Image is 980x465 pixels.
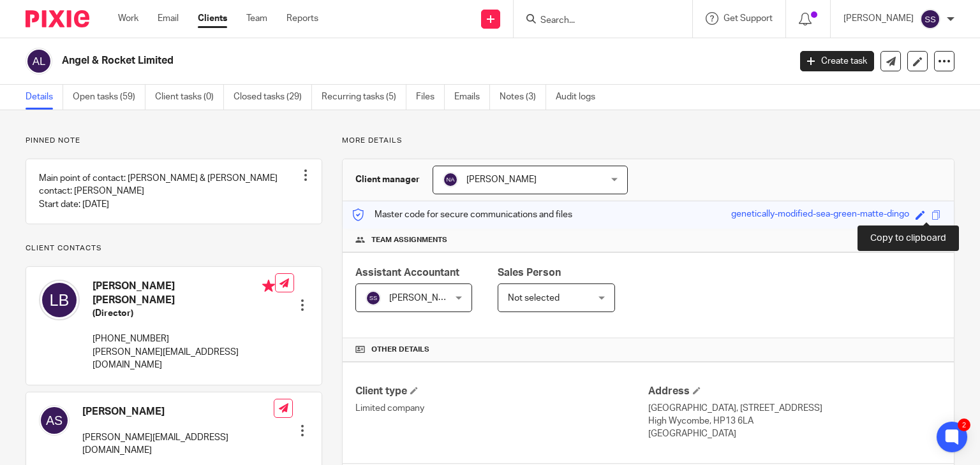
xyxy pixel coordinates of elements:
input: Search [539,15,654,27]
p: [PERSON_NAME][EMAIL_ADDRESS][DOMAIN_NAME] [82,431,274,457]
a: Create task [800,51,874,71]
h4: Address [648,385,941,398]
div: genetically-modified-sea-green-matte-dingo [731,208,909,222]
h4: Client type [355,385,648,398]
a: Notes (3) [500,85,546,110]
p: [GEOGRAPHIC_DATA], [STREET_ADDRESS] [648,402,941,415]
p: [PERSON_NAME][EMAIL_ADDRESS][DOMAIN_NAME] [93,346,275,372]
p: Master code for secure communications and files [352,208,572,221]
img: svg%3E [26,48,52,75]
img: svg%3E [39,280,80,320]
p: Client contacts [26,243,322,254]
a: Reports [286,12,318,25]
span: [PERSON_NAME] [389,294,459,303]
img: Pixie [26,10,89,27]
a: Recurring tasks (5) [322,85,406,110]
a: Details [26,85,63,110]
img: svg%3E [39,405,70,436]
span: Team assignments [371,235,447,245]
a: Clients [198,12,227,25]
a: Email [158,12,179,25]
a: Closed tasks (29) [234,85,312,110]
a: Work [118,12,138,25]
h4: [PERSON_NAME] [PERSON_NAME] [93,280,275,307]
a: Open tasks (59) [73,85,145,110]
p: [PERSON_NAME] [843,12,914,25]
img: svg%3E [920,9,940,29]
span: Not selected [508,294,560,303]
a: Emails [454,85,490,110]
p: More details [342,136,954,146]
p: High Wycombe, HP13 6LA [648,415,941,427]
h2: Angel & Rocket Limited [62,54,637,68]
h5: (Director) [93,307,275,320]
span: Sales Person [498,268,561,278]
img: svg%3E [443,172,458,187]
a: Audit logs [556,85,605,110]
p: Pinned note [26,136,322,146]
span: [PERSON_NAME] [466,175,537,184]
p: [PHONE_NUMBER] [93,333,275,345]
img: svg%3E [366,290,381,306]
span: Other details [371,345,429,355]
a: Files [416,85,445,110]
p: Limited company [355,402,648,415]
h3: Client manager [355,173,420,186]
i: Primary [262,280,275,292]
h4: [PERSON_NAME] [82,405,274,418]
span: Get Support [724,14,773,23]
a: Client tasks (0) [155,85,224,110]
div: 2 [958,418,970,431]
span: Assistant Accountant [355,268,459,278]
p: [GEOGRAPHIC_DATA] [648,427,941,440]
a: Team [246,12,267,25]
